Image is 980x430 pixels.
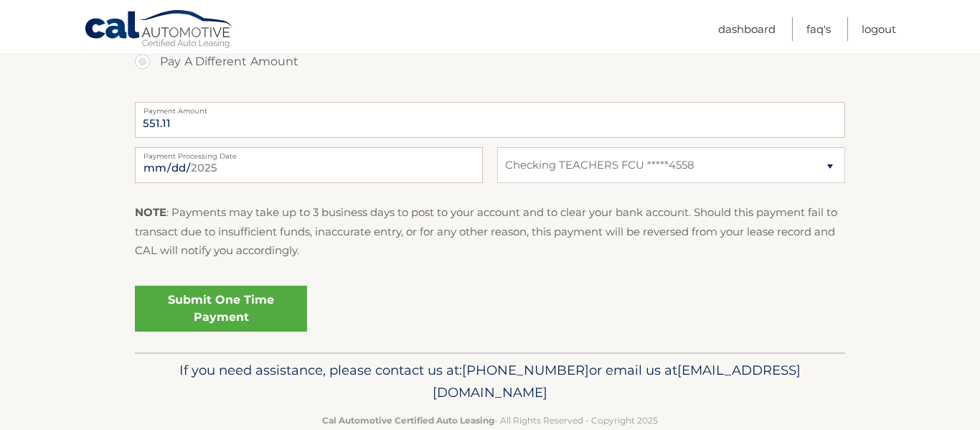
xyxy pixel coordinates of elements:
p: - All Rights Reserved - Copyright 2025 [144,413,836,428]
a: Logout [862,17,896,41]
a: FAQ's [806,17,831,41]
label: Payment Amount [135,102,845,113]
span: [PHONE_NUMBER] [462,362,589,378]
a: Dashboard [718,17,776,41]
label: Payment Processing Date [135,147,483,159]
strong: Cal Automotive Certified Auto Leasing [322,415,494,426]
input: Payment Amount [135,102,845,138]
p: : Payments may take up to 3 business days to post to your account and to clear your bank account.... [135,203,845,260]
input: Payment Date [135,147,483,183]
label: Pay A Different Amount [135,47,845,76]
p: If you need assistance, please contact us at: or email us at [144,359,836,405]
strong: NOTE [135,205,166,219]
a: Submit One Time Payment [135,286,307,332]
a: Cal Automotive [84,9,235,51]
